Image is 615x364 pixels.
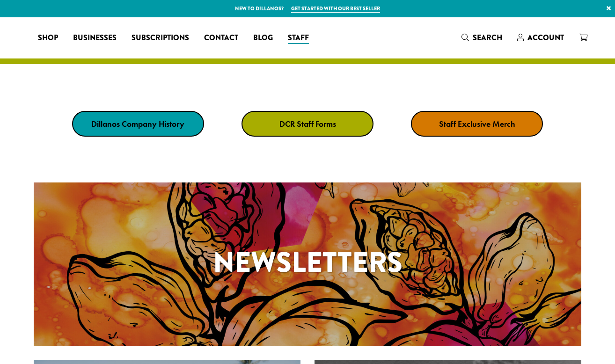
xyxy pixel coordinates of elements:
h1: Newsletters [34,241,581,284]
span: Search [473,32,502,43]
a: Dillanos Company History [72,111,204,137]
span: Staff [288,32,309,44]
span: Subscriptions [132,32,189,44]
a: Newsletters [34,182,581,346]
a: Staff Exclusive Merch [411,111,543,137]
span: Shop [38,32,58,44]
span: Businesses [73,32,117,44]
span: Account [527,32,564,43]
a: Shop [30,30,66,45]
a: DCR Staff Forms [242,111,373,137]
span: Blog [253,32,273,44]
strong: Staff Exclusive Merch [439,118,515,129]
strong: Dillanos Company History [91,118,184,129]
a: Search [454,30,510,45]
span: Contact [204,32,238,44]
a: Get started with our best seller [291,5,380,13]
a: Staff [280,30,316,45]
strong: DCR Staff Forms [279,118,336,129]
